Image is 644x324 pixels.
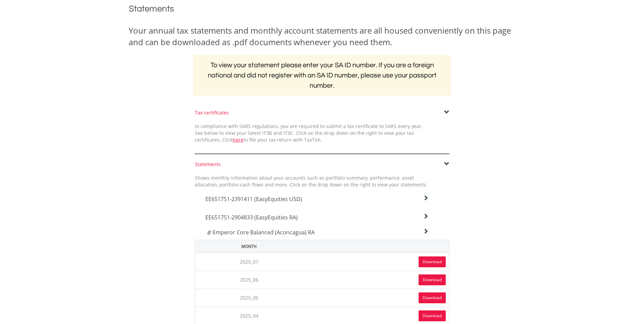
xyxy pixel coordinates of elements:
span: Click to file your tax return with TaxTim. [222,137,322,143]
h2: To view your statement please enter your SA ID number. If you are a foreign national and did not ... [193,55,451,96]
a: Download [419,256,446,267]
div: Your annual tax statements and monthly account statements are all housed conveniently on this pag... [129,25,516,48]
th: Month [195,240,303,253]
span: Statements [129,4,174,13]
span: In compliance with SARS regulations, you are required to submit a tax certificate to SARS every y... [195,123,423,143]
div: Shows monthly information about your accounts such as portfolio summary, performance, asset alloc... [190,175,433,188]
td: 2025_06 [195,271,303,289]
td: 2025_05 [195,289,303,307]
span: Emperor Core Balanced (Aconcagua) RA [213,229,315,236]
div: Tax certificates [195,109,449,116]
a: Download [419,274,446,285]
a: here [233,137,243,143]
a: Download [419,292,446,303]
div: Statements [195,161,449,168]
td: 2025_07 [195,253,303,271]
span: EE651751-2391411 (EasyEquities USD) [205,195,302,203]
span: EE651751-2904833 (EasyEquities RA) [205,214,298,221]
a: Download [419,310,446,321]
